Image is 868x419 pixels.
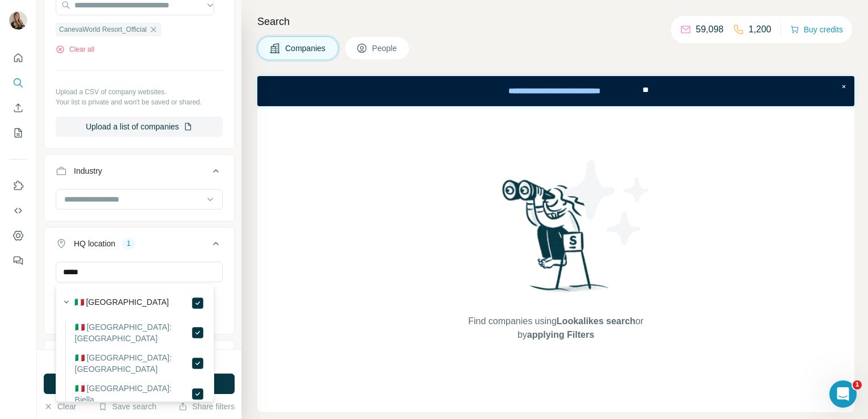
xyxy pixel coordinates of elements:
[372,43,398,54] span: People
[178,401,235,412] button: Share filters
[56,97,223,107] p: Your list is private and won't be saved or shared.
[44,343,234,370] button: Annual revenue ($)
[9,98,27,118] button: Enrich CSV
[122,238,135,249] div: 1
[75,352,191,375] label: 🇮🇹 [GEOGRAPHIC_DATA]: [GEOGRAPHIC_DATA]
[74,165,102,177] div: Industry
[44,157,234,189] button: Industry
[9,73,27,93] button: Search
[56,116,223,137] button: Upload a list of companies
[465,315,646,342] span: Find companies using or by
[75,321,191,344] label: 🇮🇹 [GEOGRAPHIC_DATA]: [GEOGRAPHIC_DATA]
[74,238,115,249] div: HQ location
[557,316,636,326] span: Lookalikes search
[59,24,147,35] span: CanevaWorld Resort_Official
[9,123,27,143] button: My lists
[74,296,169,310] label: 🇮🇹 [GEOGRAPHIC_DATA]
[257,76,854,106] iframe: Banner
[497,177,615,303] img: Surfe Illustration - Woman searching with binoculars
[9,250,27,271] button: Feedback
[257,14,854,30] h4: Search
[556,152,658,254] img: Surfe Illustration - Stars
[790,22,843,37] button: Buy credits
[98,401,156,412] button: Save search
[56,87,223,97] p: Upload a CSV of company websites.
[9,11,27,30] img: Avatar
[829,380,857,408] iframe: Intercom live chat
[56,44,94,55] button: Clear all
[75,383,191,405] label: 🇮🇹 [GEOGRAPHIC_DATA]: Biella
[44,230,234,262] button: HQ location1
[9,175,27,196] button: Use Surfe on LinkedIn
[853,380,862,389] span: 1
[44,401,76,412] button: Clear
[9,225,27,246] button: Dashboard
[527,330,594,340] span: applying Filters
[9,48,27,68] button: Quick start
[749,23,771,36] p: 1,200
[9,200,27,221] button: Use Surfe API
[285,43,327,54] span: Companies
[44,374,235,394] button: Run search
[696,23,724,36] p: 59,098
